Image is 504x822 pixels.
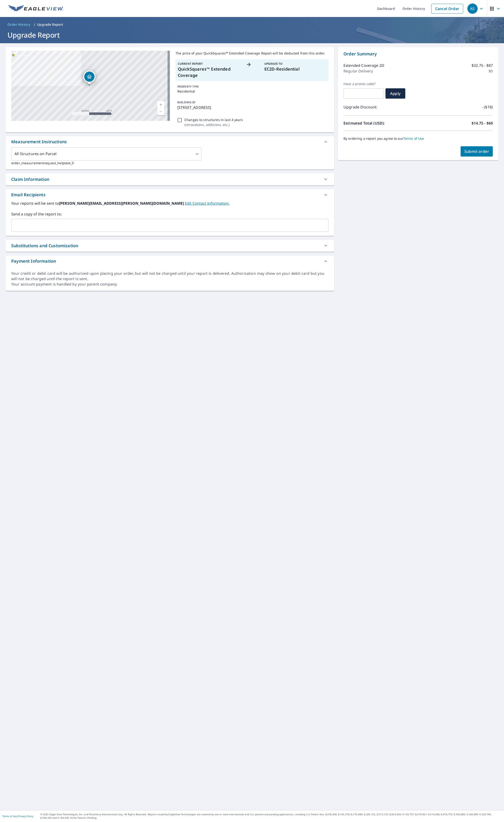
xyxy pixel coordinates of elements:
p: Upgrade Discount: [343,104,418,110]
a: Cancel Order [431,4,463,14]
a: Current Level 17, Zoom In [157,101,164,108]
a: Current Level 17, Zoom Out [157,108,164,115]
div: Substitutions and Customization [11,243,78,249]
p: BUILDING ID [177,100,195,104]
p: ( renovations, additions, etc. ) [184,122,243,127]
a: Terms of Use [2,815,17,818]
p: Regular Delivery [343,68,373,74]
a: Privacy Policy [18,815,33,818]
p: Order Summary [343,51,493,57]
label: Have a promo code? [343,82,384,86]
a: EditContactInfo [185,201,230,206]
p: Changes to structures in last 4 years [184,117,243,122]
b: [PERSON_NAME][EMAIL_ADDRESS][PERSON_NAME][DOMAIN_NAME] [59,201,185,206]
div: Dropped pin, building 1, Residential property, 730 Heritage Dr Seguin, TX 78155 [83,71,95,85]
p: EC2D-Residential [264,66,326,72]
div: All Structures on Parcel [11,147,202,161]
div: Payment Information [6,256,334,267]
p: Current Report [178,62,240,66]
a: Order History [6,21,32,28]
li: / [34,22,35,27]
p: Estimated Total (USD): [343,120,418,126]
div: AS [467,4,478,14]
div: Measurement Instructions [6,136,334,147]
p: QuickSquares™ Extended Coverage [178,66,240,79]
p: $14.75 - $69 [472,120,493,126]
p: $32.75 - $87 [472,63,493,68]
button: Submit order [461,146,493,157]
div: Measurement Instructions [11,139,67,145]
p: | [2,815,33,818]
p: $0 [489,68,493,74]
div: Claim Information [11,176,49,182]
div: Email Recipients [11,192,45,198]
img: EV Logo [8,5,63,12]
p: Residential [177,89,327,94]
p: PROPERTY TYPE [177,85,327,89]
label: Your reports will be sent to [11,200,329,206]
p: [STREET_ADDRESS] [177,105,327,110]
p: Upgrade To [264,62,326,66]
div: Substitutions and Customization [6,240,334,252]
div: Claim Information [6,173,334,185]
span: Submit order [464,149,489,154]
p: Extended Coverage 2D [343,63,384,68]
div: Your credit or debit card will be authorized upon placing your order, but will not be charged unt... [11,271,329,282]
nav: breadcrumb [6,21,498,28]
span: Order History [7,22,30,27]
p: - ($18) [482,104,493,110]
p: By ordering a report you agree to our [343,136,493,141]
div: Email Recipients [6,189,334,200]
p: The price of your QuickSquares™ Extended Coverage Report will be deducted from this order. [175,51,329,56]
h1: Upgrade Report [6,30,498,40]
div: Payment Information [11,258,56,264]
p: Upgrade Report [37,22,63,27]
p: © 2025 Eagle View Technologies, Inc. and Pictometry International Corp. All Rights Reserved. Repo... [40,813,502,820]
label: Send a copy of the report to: [11,211,329,217]
div: Your account payment is handled by your parent company. [11,282,329,287]
p: order_measurementrequest_helptext_0 [11,161,329,165]
a: Terms of Use [403,136,424,141]
span: Apply [389,91,402,96]
button: Apply [385,88,405,99]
